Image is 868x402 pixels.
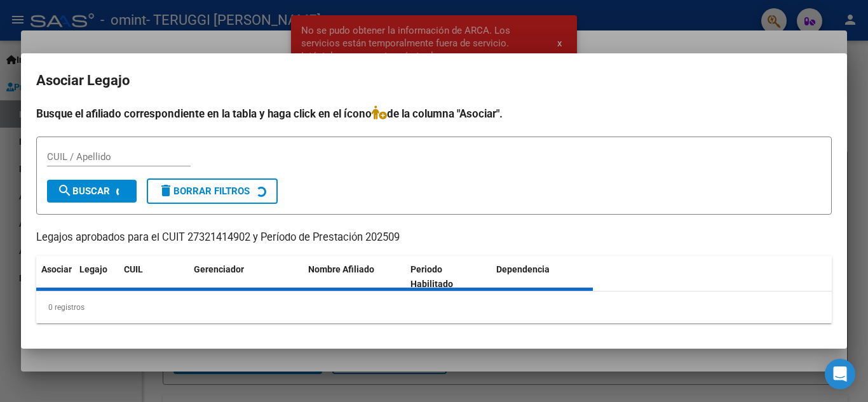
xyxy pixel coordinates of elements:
p: Legajos aprobados para el CUIT 27321414902 y Período de Prestación 202509 [36,230,832,246]
datatable-header-cell: Nombre Afiliado [303,256,405,298]
mat-icon: delete [158,183,173,198]
span: Borrar Filtros [158,185,250,197]
span: Nombre Afiliado [308,264,374,274]
span: Asociar [41,264,72,274]
span: Dependencia [496,264,550,274]
datatable-header-cell: Asociar [36,256,74,298]
button: Buscar [47,180,137,203]
div: Open Intercom Messenger [825,359,855,389]
span: Periodo Habilitado [410,264,453,289]
span: Legajo [79,264,107,274]
h4: Busque el afiliado correspondiente en la tabla y haga click en el ícono de la columna "Asociar". [36,105,832,122]
h2: Asociar Legajo [36,69,832,93]
button: Borrar Filtros [147,178,278,204]
datatable-header-cell: Gerenciador [189,256,303,298]
datatable-header-cell: CUIL [119,256,189,298]
span: CUIL [124,264,143,274]
datatable-header-cell: Dependencia [491,256,593,298]
span: Gerenciador [194,264,244,274]
datatable-header-cell: Periodo Habilitado [405,256,491,298]
mat-icon: search [57,183,72,198]
datatable-header-cell: Legajo [74,256,119,298]
div: 0 registros [36,291,832,323]
span: Buscar [57,185,110,197]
